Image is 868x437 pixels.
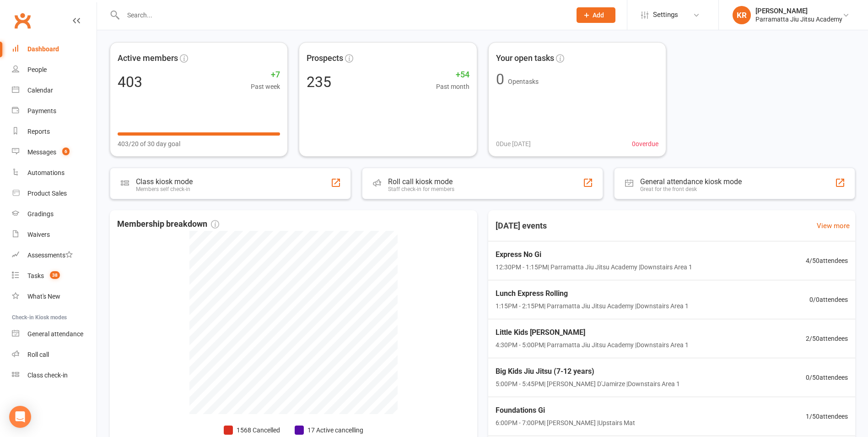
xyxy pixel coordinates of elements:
div: 235 [307,75,331,89]
a: Class kiosk mode [12,365,97,386]
span: 1 / 50 attendees [806,411,848,421]
span: Your open tasks [496,52,554,65]
a: Gradings [12,204,97,224]
div: 403 [118,75,142,89]
a: Assessments [12,245,97,266]
div: Members self check-in [136,186,193,192]
div: Waivers [27,231,50,238]
span: Little Kids [PERSON_NAME] [496,327,689,339]
div: Assessments [27,251,73,259]
span: 4:30PM - 5:00PM | Parramatta Jiu Jitsu Academy | Downstairs Area 1 [496,340,689,350]
div: General attendance [27,330,83,338]
span: Foundations Gi [496,404,635,416]
div: Gradings [27,210,54,218]
div: People [27,66,47,73]
span: 2 / 50 attendees [806,333,848,344]
span: Express No Gi [496,249,692,261]
a: Product Sales [12,183,97,204]
div: KR [733,6,751,24]
span: 403/20 of 30 day goal [118,139,180,149]
span: Past week [251,82,280,92]
h3: [DATE] events [488,218,554,234]
li: 1568 Cancelled [224,425,280,435]
div: Reports [27,128,50,135]
a: Roll call [12,344,97,365]
button: Add [577,7,615,23]
span: 4 / 50 attendees [806,256,848,266]
div: Tasks [27,272,44,279]
a: Clubworx [11,9,34,32]
div: 0 [496,72,504,87]
a: View more [817,220,850,231]
span: 0 overdue [632,139,658,149]
span: +7 [251,68,280,82]
a: What's New [12,286,97,307]
span: Settings [653,5,678,25]
div: Great for the front desk [640,186,742,192]
span: Lunch Express Rolling [496,288,689,300]
div: Class check-in [27,371,68,379]
div: Class kiosk mode [136,177,193,186]
a: Calendar [12,80,97,101]
span: Membership breakdown [117,218,219,231]
div: What's New [27,293,60,300]
span: Past month [436,82,469,92]
a: Waivers [12,224,97,245]
div: Automations [27,169,65,176]
span: Add [593,11,604,19]
a: Payments [12,101,97,121]
a: Automations [12,163,97,183]
span: Open tasks [508,78,539,85]
span: Big Kids Jiu Jitsu (7-12 years) [496,366,680,377]
span: 5:00PM - 5:45PM | [PERSON_NAME] D'Jamirze | Downstairs Area 1 [496,379,680,389]
a: People [12,60,97,80]
span: +54 [436,68,469,82]
span: Prospects [307,52,343,65]
div: Messages [27,148,56,156]
div: Roll call kiosk mode [388,177,454,186]
span: 1:15PM - 2:15PM | Parramatta Jiu Jitsu Academy | Downstairs Area 1 [496,301,689,311]
div: [PERSON_NAME] [755,7,842,15]
span: 0 Due [DATE] [496,139,531,149]
span: 0 / 50 attendees [806,372,848,382]
div: Parramatta Jiu Jitsu Academy [755,15,842,23]
span: 12:30PM - 1:15PM | Parramatta Jiu Jitsu Academy | Downstairs Area 1 [496,262,692,272]
a: Dashboard [12,39,97,60]
div: Calendar [27,87,53,94]
div: Payments [27,107,56,115]
div: Dashboard [27,45,59,53]
div: Staff check-in for members [388,186,454,192]
span: 0 / 0 attendees [809,295,848,305]
input: Search... [120,9,565,22]
a: General attendance kiosk mode [12,324,97,344]
div: Product Sales [27,190,67,197]
span: 38 [50,271,60,279]
a: Tasks 38 [12,266,97,286]
span: 6 [62,147,70,155]
a: Reports [12,121,97,142]
div: Open Intercom Messenger [9,406,31,428]
a: Messages 6 [12,142,97,163]
li: 17 Active cancelling [295,425,363,435]
div: Roll call [27,351,49,358]
div: General attendance kiosk mode [640,177,742,186]
span: Active members [118,52,178,65]
span: 6:00PM - 7:00PM | [PERSON_NAME] | Upstairs Mat [496,418,635,428]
